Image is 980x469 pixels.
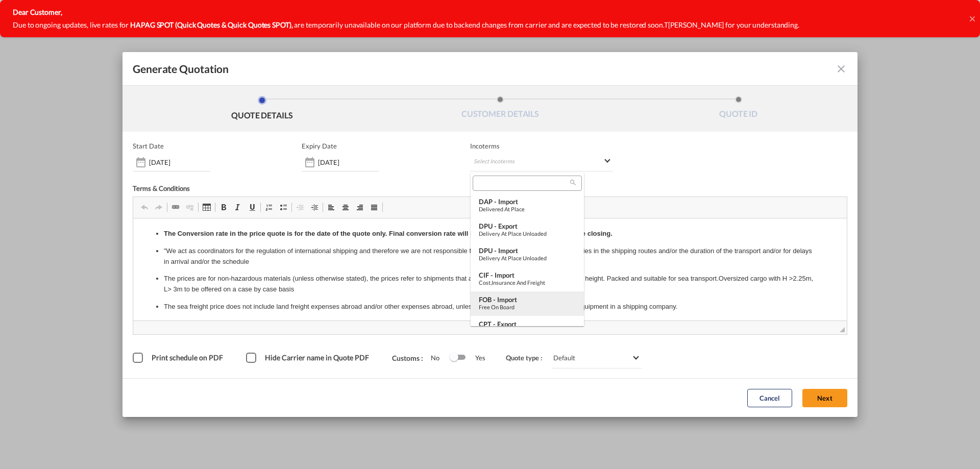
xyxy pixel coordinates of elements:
[479,295,576,304] div: FOB - import
[31,55,683,77] p: The prices are for non-hazardous materials (unless otherwise stated), the prices refer to shipmen...
[479,271,576,279] div: CIF - import
[479,198,576,206] div: DAP - import
[479,222,576,230] div: DPU - export
[31,101,683,111] p: The sea transport prices are subject to the prices of the shipping companies and may change accor...
[569,179,577,186] md-icon: icon-magnify
[31,11,479,19] strong: The Conversion rate in the price quote is for the date of the quote only. Final conversion rate w...
[479,255,576,261] div: Delivery at Place Unloaded
[479,206,576,212] div: Delivered at Place
[479,320,576,328] div: CPT - export
[479,230,576,237] div: Delivery at Place Unloaded
[31,83,683,94] p: The sea freight price does not include land freight expenses abroad and/or other expenses abroad,...
[479,279,576,286] div: Cost,Insurance and Freight
[479,246,576,255] div: DPU - import
[31,28,683,49] p: "We act as coordinators for the regulation of international shipping and therefore we are not res...
[479,304,576,310] div: Free on Board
